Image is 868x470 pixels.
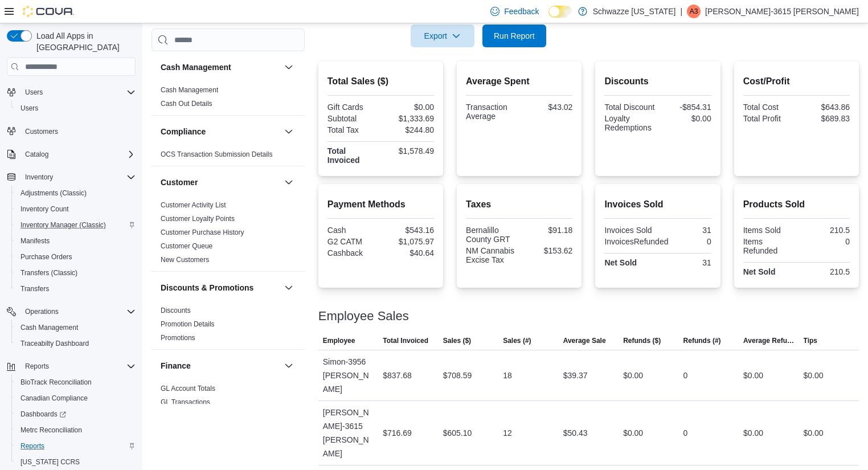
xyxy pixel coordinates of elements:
[327,198,434,211] h2: Payment Methods
[161,99,212,108] span: Cash Out Details
[282,60,296,74] button: Cash Management
[743,336,794,345] span: Average Refund
[673,237,711,246] div: 0
[16,321,83,334] a: Cash Management
[16,337,93,350] a: Traceabilty Dashboard
[21,323,78,332] span: Cash Management
[16,455,136,469] span: Washington CCRS
[16,321,136,334] span: Cash Management
[161,256,209,264] a: New Customers
[16,407,71,421] a: Dashboards
[161,150,273,158] a: OCS Transaction Submission Details
[161,100,212,108] a: Cash Out Details
[161,201,226,210] span: Customer Activity List
[2,84,140,100] button: Users
[161,282,253,293] h3: Discounts & Promotions
[21,457,80,467] span: [US_STATE] CCRS
[466,103,517,121] div: Transaction Average
[16,439,49,453] a: Reports
[2,358,140,374] button: Reports
[623,369,643,382] div: $0.00
[563,369,588,382] div: $39.37
[161,62,280,73] button: Cash Management
[21,104,38,113] span: Users
[161,398,210,407] span: GL Transactions
[443,426,472,440] div: $605.10
[11,336,140,352] button: Traceabilty Dashboard
[318,309,409,323] h3: Employee Sales
[743,267,776,276] strong: Net Sold
[16,266,82,280] a: Transfers (Classic)
[16,423,87,437] a: Metrc Reconciliation
[11,422,140,438] button: Metrc Reconciliation
[161,86,218,94] a: Cash Management
[16,218,136,232] span: Inventory Manager (Classic)
[383,248,434,258] div: $40.64
[604,258,637,267] strong: Net Sold
[804,336,817,345] span: Tips
[318,401,378,465] div: [PERSON_NAME]-3615 [PERSON_NAME]
[16,186,136,200] span: Adjustments (Classic)
[503,369,512,382] div: 18
[25,127,58,136] span: Customers
[690,5,698,18] span: A3
[11,185,140,201] button: Adjustments (Classic)
[623,426,643,440] div: $0.00
[282,175,296,189] button: Customer
[804,426,824,440] div: $0.00
[161,150,273,159] span: OCS Transaction Submission Details
[282,125,296,138] button: Compliance
[604,237,668,246] div: InvoicesRefunded
[21,189,87,198] span: Adjustments (Classic)
[21,394,88,403] span: Canadian Compliance
[604,114,656,132] div: Loyalty Redemptions
[161,85,218,95] span: Cash Management
[21,442,44,451] span: Reports
[21,220,106,230] span: Inventory Manager (Classic)
[16,250,77,264] a: Purchase Orders
[383,336,428,345] span: Total Invoiced
[21,252,72,261] span: Purchase Orders
[743,114,795,123] div: Total Profit
[683,369,688,382] div: 0
[683,426,688,440] div: 0
[11,406,140,422] a: Dashboards
[443,336,471,345] span: Sales ($)
[504,6,539,17] span: Feedback
[161,228,244,237] span: Customer Purchase History
[16,282,136,296] span: Transfers
[161,62,231,73] h3: Cash Management
[743,103,795,112] div: Total Cost
[16,423,136,437] span: Metrc Reconciliation
[25,173,53,182] span: Inventory
[417,24,468,47] span: Export
[21,268,77,277] span: Transfers (Classic)
[161,398,210,406] a: GL Transactions
[16,391,92,405] a: Canadian Compliance
[11,249,140,265] button: Purchase Orders
[2,169,140,185] button: Inventory
[327,114,379,123] div: Subtotal
[327,146,360,165] strong: Total Invoiced
[161,242,212,251] span: Customer Queue
[161,215,235,223] a: Customer Loyalty Points
[327,103,379,112] div: Gift Cards
[383,426,412,440] div: $716.69
[161,384,215,393] span: GL Account Totals
[2,123,140,140] button: Customers
[11,265,140,281] button: Transfers (Classic)
[799,114,850,123] div: $689.83
[383,369,412,382] div: $837.68
[11,390,140,406] button: Canadian Compliance
[161,242,212,250] a: Customer Queue
[16,202,73,216] a: Inventory Count
[466,226,517,244] div: Bernalillo County GRT
[152,83,305,115] div: Cash Management
[161,201,226,209] a: Customer Activity List
[522,246,573,255] div: $153.62
[16,202,136,216] span: Inventory Count
[21,148,53,161] button: Catalog
[161,282,280,293] button: Discounts & Promotions
[466,75,572,88] h2: Average Spent
[16,186,91,200] a: Adjustments (Classic)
